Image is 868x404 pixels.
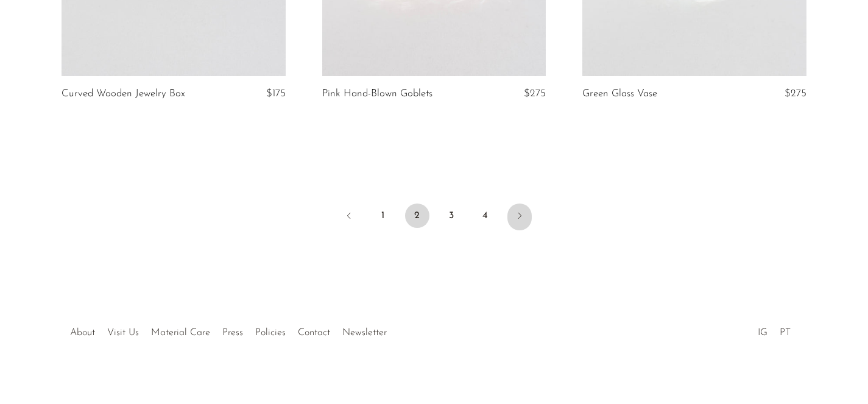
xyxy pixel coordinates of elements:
[758,328,767,338] a: IG
[507,204,532,230] a: Next
[62,88,185,99] a: Curved Wooden Jewelry Box
[64,318,393,341] ul: Quick links
[298,328,330,338] a: Contact
[70,328,95,338] a: About
[582,88,657,99] a: Green Glass Vase
[371,204,395,228] a: 1
[151,328,210,338] a: Material Care
[322,88,432,99] a: Pink Hand-Blown Goblets
[222,328,243,338] a: Press
[524,88,546,99] span: $275
[439,204,464,228] a: 3
[337,204,361,230] a: Previous
[107,328,139,338] a: Visit Us
[255,328,286,338] a: Policies
[266,88,286,99] span: $175
[473,204,498,228] a: 4
[405,204,429,228] span: 2
[785,88,806,99] span: $275
[752,318,797,341] ul: Social Medias
[780,328,791,338] a: PT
